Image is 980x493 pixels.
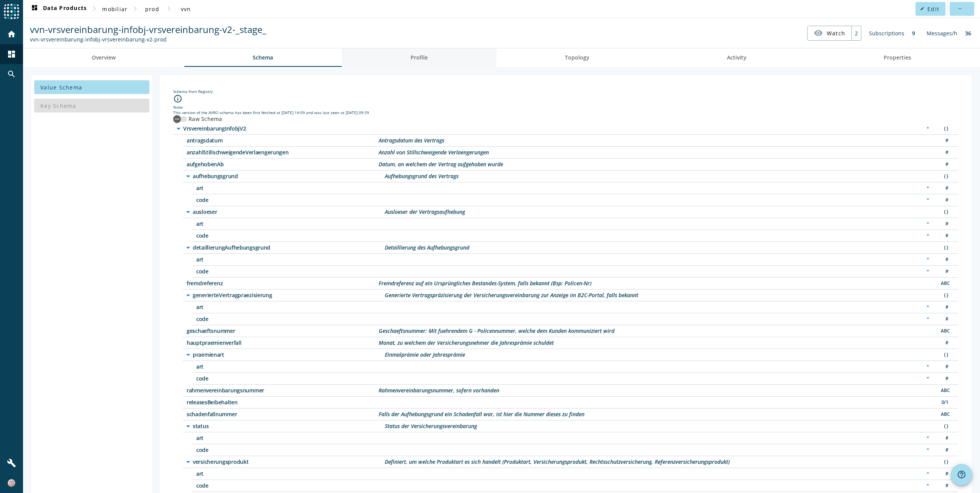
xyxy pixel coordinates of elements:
span: /ausloeser [193,209,385,215]
div: Description [385,174,459,179]
span: /antragsdatum [187,138,379,143]
span: /aufgehobenAb [187,162,379,167]
div: Description [385,459,730,465]
span: / [183,126,375,131]
div: Number [937,363,952,371]
span: /praemienart [193,352,385,357]
span: /status/art [196,435,388,441]
span: Activity [727,55,747,60]
span: /praemienart/code [196,376,388,381]
div: Required [923,470,933,478]
i: arrow_drop_down [184,422,193,431]
div: Number [937,434,952,442]
div: Description [385,424,477,429]
mat-icon: chevron_right [90,4,99,13]
div: Required [923,482,933,490]
div: Required [923,232,933,240]
div: Messages/h [923,26,961,41]
span: /fremdreferenz [187,281,379,286]
div: Object [937,351,952,359]
div: Number [937,482,952,490]
button: vvn [174,2,198,16]
span: /hauptpraemienverfall [187,340,379,346]
span: /detaillierungAufhebungsgrund [193,245,385,250]
i: arrow_drop_down [184,172,193,181]
span: /ausloeser/code [196,233,388,238]
mat-icon: chevron_right [164,4,174,13]
span: /generierteVertragpraezisierung [193,293,385,298]
div: String [937,327,952,335]
span: /releasesBeibehalten [187,400,379,405]
img: 3dea2a89eac8bf533c9254fe83012bd2 [8,479,15,487]
div: Number [937,339,952,347]
div: Number [937,137,952,145]
div: Required [923,303,933,311]
div: This version of the AVRO schema has been first fetched at [DATE] 14:09 and was last seen at [DATE... [173,110,958,115]
div: 2 [851,26,861,40]
div: Required [923,220,933,228]
button: mobiliar [99,2,131,16]
span: Properties [884,55,911,60]
span: /rahmenvereinbarungsnummer [187,388,379,393]
div: Description [379,281,591,286]
div: Required [923,196,933,204]
span: Data Products [30,4,87,13]
div: Description [379,388,499,393]
div: Number [937,149,952,157]
div: 9 [908,26,919,41]
button: prod [140,2,164,16]
span: /versicherungsprodukt/code [196,483,388,488]
i: arrow_drop_down [184,350,193,359]
div: 36 [961,26,975,41]
div: Number [937,256,952,264]
span: /detaillierungAufhebungsgrund/art [196,257,388,262]
mat-icon: dashboard [7,50,16,59]
span: /status [193,424,385,429]
div: Required [923,375,933,383]
span: Schema [253,55,273,60]
div: Number [937,315,952,323]
mat-icon: edit [920,7,924,11]
div: Object [937,458,952,466]
mat-icon: visibility [814,28,823,38]
span: /generierteVertragpraezisierung/code [196,316,388,322]
span: /geschaeftsnummer [187,328,379,334]
span: Topology [565,55,589,60]
div: Object [937,172,952,180]
img: spoud-logo.svg [4,4,19,19]
div: Number [937,196,952,204]
div: Object [937,291,952,299]
span: Value Schema [40,84,82,91]
mat-icon: home [7,30,16,39]
div: Number [937,232,952,240]
div: Object [937,125,952,133]
div: Description [379,150,489,155]
div: Description [385,209,465,215]
span: mobiliar [102,5,127,13]
span: Overview [92,55,116,60]
div: Description [379,412,584,417]
div: Number [937,184,952,192]
i: arrow_drop_down [174,124,183,133]
div: Note: [173,104,958,110]
div: Number [937,375,952,383]
i: info_outline [173,94,182,103]
div: Number [937,160,952,169]
span: prod [145,5,159,13]
div: Required [923,434,933,442]
div: Number [937,220,952,228]
span: vvn-vrsvereinbarung-infobj-vrsvereinbarung-v2-_stage_ [30,23,267,36]
span: /aufhebungsgrund/code [196,197,388,203]
span: /ausloeser/art [196,221,388,227]
mat-icon: chevron_right [131,4,140,13]
span: /status/code [196,447,388,453]
button: Edit [915,2,945,16]
mat-icon: build [7,458,16,468]
div: Required [923,256,933,264]
span: /praemienart/art [196,364,388,369]
mat-icon: dashboard [30,4,39,13]
div: String [937,387,952,395]
div: Required [923,268,933,276]
span: Edit [927,5,939,13]
span: /generierteVertragpraezisierung/art [196,304,388,310]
